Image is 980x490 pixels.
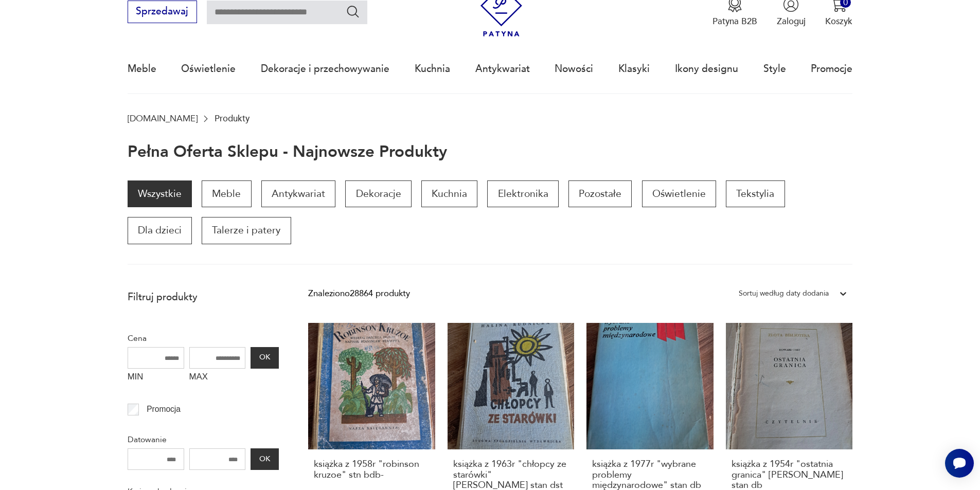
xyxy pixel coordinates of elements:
a: Sprzedawaj [128,8,197,16]
a: Pozostałe [568,180,632,207]
a: Klasyki [618,45,650,93]
label: MAX [189,369,246,388]
div: Znaleziono 28864 produkty [308,287,410,300]
button: Szukaj [346,4,361,19]
a: Wszystkie [128,180,192,207]
button: OK [251,347,278,369]
a: Dekoracje i przechowywanie [261,45,389,93]
h3: książka z 1958r "robinson kruzoe" stn bdb- [314,459,430,480]
a: Nowości [555,45,593,93]
a: Oświetlenie [181,45,236,93]
a: Kuchnia [421,180,477,207]
a: Dla dzieci [128,217,192,244]
a: Antykwariat [261,180,335,207]
div: Sortuj według daty dodania [739,287,829,300]
a: Meble [128,45,156,93]
p: Filtruj produkty [128,291,279,304]
a: Meble [202,180,251,207]
a: Elektronika [487,180,558,207]
p: Datowanie [128,433,279,446]
p: Cena [128,332,279,345]
button: Sprzedawaj [128,1,197,23]
button: OK [251,448,278,470]
iframe: Smartsupp widget button [945,449,974,478]
label: MIN [128,369,184,388]
p: Produkty [215,114,250,123]
p: Koszyk [825,15,852,27]
a: [DOMAIN_NAME] [128,114,198,123]
a: Antykwariat [475,45,530,93]
a: Ikony designu [675,45,738,93]
a: Kuchnia [415,45,450,93]
p: Promocja [147,403,181,416]
a: Promocje [811,45,852,93]
h1: Pełna oferta sklepu - najnowsze produkty [128,143,447,161]
a: Tekstylia [726,180,785,207]
a: Style [763,45,786,93]
a: Dekoracje [345,180,411,207]
p: Patyna B2B [712,15,757,27]
p: Zaloguj [777,15,806,27]
a: Oświetlenie [642,180,716,207]
a: Talerze i patery [202,217,291,244]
